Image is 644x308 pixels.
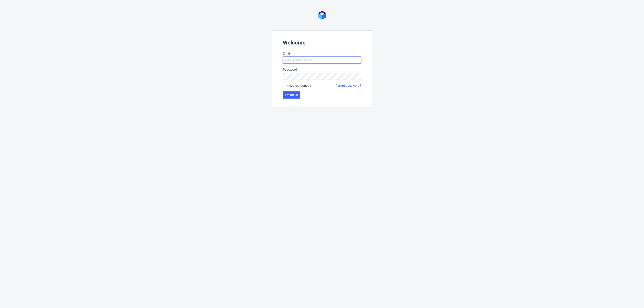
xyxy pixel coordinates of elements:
input: you@youremail.com [283,57,361,64]
span: Keep me logged in [287,83,312,88]
button: Let me in [283,91,300,99]
header: Welcome [283,40,361,48]
span: Let me in [285,93,298,97]
label: Password [283,67,361,72]
a: Forgot password? [336,83,361,88]
label: Email [283,51,361,56]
